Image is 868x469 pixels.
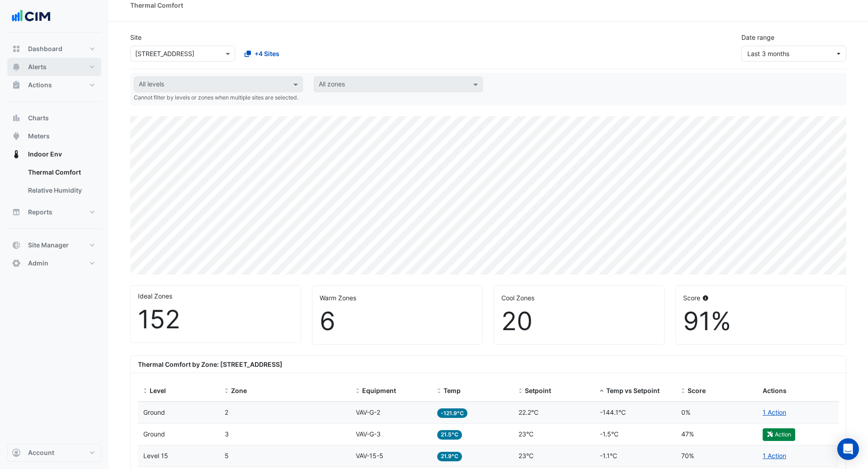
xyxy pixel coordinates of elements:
span: Temp [443,387,461,394]
span: -1.5°C [600,430,618,438]
img: Company Logo [11,7,52,25]
span: 21.9°C [437,452,462,461]
div: All levels [137,79,164,91]
span: 23°C [519,430,533,438]
a: Relative Humidity [21,181,101,199]
span: -144.1°C [600,408,626,416]
span: Ground [143,408,165,416]
span: Indoor Env [28,150,62,159]
button: Meters [7,127,101,145]
span: Charts [28,114,49,123]
span: Reports [28,208,52,217]
div: Warm Zones [320,293,475,303]
span: -1.1°C [600,452,617,460]
span: Ground [143,430,165,438]
span: 5 [225,452,229,460]
button: Admin [7,254,101,272]
button: Actions [7,76,101,94]
button: Action [763,428,795,441]
button: +4 Sites [239,46,285,62]
button: Charts [7,109,101,127]
div: Open Intercom Messenger [837,438,859,460]
button: Last 3 months [741,46,846,62]
app-icon: Admin [12,259,21,268]
div: Score [683,293,839,303]
app-icon: Dashboard [12,44,21,53]
button: Alerts [7,58,101,76]
span: Score [688,387,706,394]
span: Actions [28,81,52,90]
div: Indoor Env [7,163,101,203]
app-icon: Reports [12,208,21,217]
span: +4 Sites [255,49,279,58]
span: 01 Jul 25 - 30 Sep 25 [747,50,789,57]
label: Date range [741,33,774,42]
div: 20 [501,306,657,336]
app-icon: Actions [12,81,21,90]
span: 23°C [519,452,533,460]
app-icon: Indoor Env [12,150,21,159]
span: 70% [681,452,694,460]
div: Thermal Comfort [130,0,183,10]
label: Site [130,33,142,42]
span: 0% [681,408,690,416]
button: Reports [7,203,101,221]
span: : [STREET_ADDRESS] [217,360,283,368]
span: VAV-G-2 [356,408,380,416]
span: Zone [231,387,247,394]
span: 47% [681,430,694,438]
span: Temp vs Setpoint [606,387,660,394]
span: Actions [763,387,787,394]
span: 2 [225,408,228,416]
span: Site Manager [28,241,69,250]
button: Site Manager [7,236,101,254]
div: 152 [138,304,293,335]
b: Thermal Comfort by Zone [138,360,283,368]
span: Setpoint [525,387,551,394]
span: Level [150,387,166,394]
button: Dashboard [7,40,101,58]
a: Thermal Comfort [21,163,101,181]
a: 1 Action [763,452,786,460]
small: Cannot filter by levels or zones when multiple sites are selected. [134,94,298,101]
div: Ideal Zones [138,291,293,301]
span: 21.5°C [437,430,462,440]
span: Account [28,448,54,457]
span: Equipment [362,387,396,394]
span: VAV-G-3 [356,430,381,438]
app-icon: Charts [12,114,21,123]
span: 3 [225,430,229,438]
a: 1 Action [763,408,786,416]
span: Alerts [28,62,47,71]
app-icon: Site Manager [12,241,21,250]
span: 22.2°C [519,408,538,416]
span: Dashboard [28,44,62,53]
span: Level 15 [143,452,168,460]
div: All zones [317,79,345,91]
span: Admin [28,259,48,268]
button: Indoor Env [7,145,101,163]
span: VAV-15-5 [356,452,383,460]
app-icon: Meters [12,132,21,141]
div: 6 [320,306,475,336]
span: -121.9°C [437,408,467,418]
div: Cool Zones [501,293,657,303]
app-icon: Alerts [12,62,21,71]
div: 91% [683,306,839,336]
span: Meters [28,132,50,141]
button: Account [7,444,101,462]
